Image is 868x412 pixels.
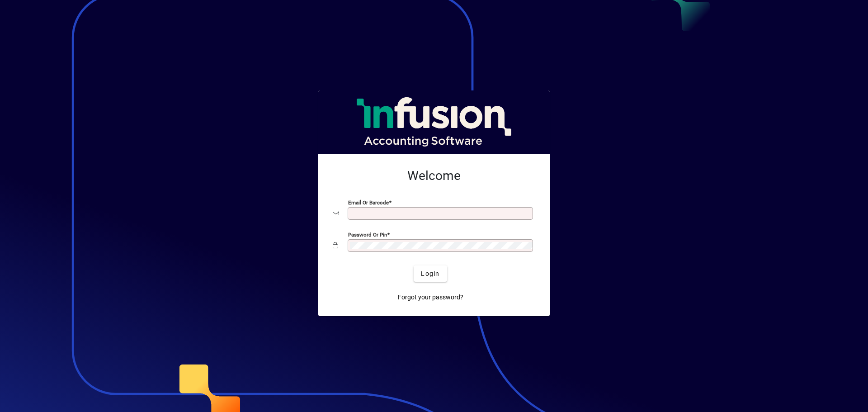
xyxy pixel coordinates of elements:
[398,293,463,302] span: Forgot your password?
[414,265,447,282] button: Login
[421,269,439,279] span: Login
[394,289,467,305] a: Forgot your password?
[333,168,535,184] h2: Welcome
[348,232,387,238] mat-label: Password or Pin
[348,199,389,206] mat-label: Email or Barcode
